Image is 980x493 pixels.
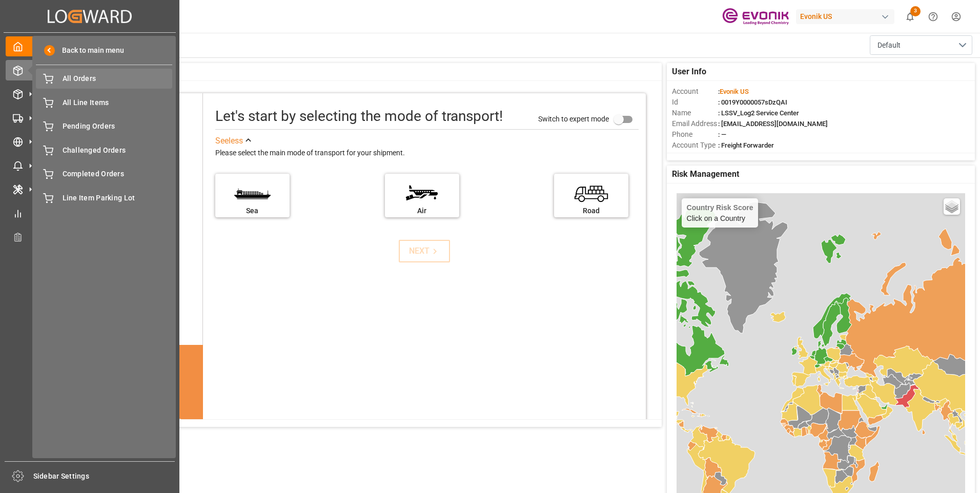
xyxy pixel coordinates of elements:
a: Layers [944,198,960,215]
div: Sea [220,206,284,216]
h4: Country Risk Score [687,203,753,212]
span: Back to main menu [55,45,124,56]
img: Evonik-brand-mark-Deep-Purple-RGB.jpeg_1700498283.jpeg [722,8,789,26]
span: Id [672,97,718,108]
span: : — [718,131,726,138]
span: User Info [672,66,706,78]
span: Account [672,86,718,97]
span: Risk Management [672,168,739,180]
div: Evonik US [796,9,894,24]
a: All Line Items [36,92,172,112]
div: Air [390,206,454,216]
a: All Orders [36,69,172,89]
span: 3 [910,6,921,16]
div: Click on a Country [687,203,753,222]
button: open menu [870,35,972,55]
span: : Freight Forwarder [718,141,774,149]
span: Email Address [672,118,718,129]
div: Road [559,206,623,216]
span: : [EMAIL_ADDRESS][DOMAIN_NAME] [718,120,828,128]
div: See less [215,135,243,147]
span: Sidebar Settings [33,471,175,482]
a: My Reports [6,203,174,223]
a: Pending Orders [36,116,172,136]
a: Line Item Parking Lot [36,188,172,208]
span: Challenged Orders [63,145,173,156]
button: Evonik US [796,7,899,26]
span: Line Item Parking Lot [63,193,173,203]
a: Completed Orders [36,164,172,184]
span: : [718,88,749,95]
span: Default [877,40,901,51]
a: Transport Planner [6,227,174,247]
div: NEXT [409,245,440,257]
span: Completed Orders [63,169,173,179]
span: All Orders [63,73,173,84]
button: show 3 new notifications [899,5,922,28]
button: next slide / item [189,402,203,464]
button: Help Center [922,5,945,28]
span: Name [672,108,718,118]
span: Switch to expert mode [538,114,609,122]
span: : 0019Y0000057sDzQAI [718,98,787,106]
span: Pending Orders [63,121,173,132]
div: Let's start by selecting the mode of transport! [215,106,503,127]
div: Please select the main mode of transport for your shipment. [215,147,639,159]
span: : LSSV_Log2 Service Center [718,109,799,117]
span: All Line Items [63,97,173,108]
span: Account Type [672,140,718,151]
a: Challenged Orders [36,140,172,160]
span: Evonik US [720,88,749,95]
button: NEXT [399,240,450,262]
span: Phone [672,129,718,140]
a: My Cockpit [6,36,174,56]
